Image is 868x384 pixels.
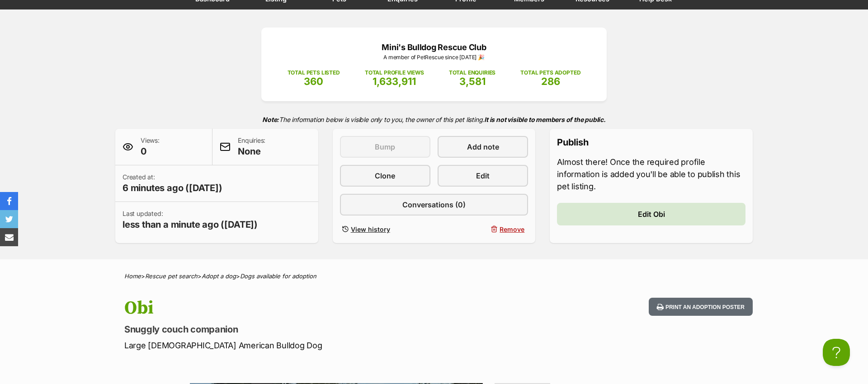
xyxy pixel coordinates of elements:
button: Bump [340,136,430,158]
span: Add note [467,141,499,152]
a: Rescue pet search [145,272,198,280]
p: TOTAL PROFILE VIEWS [365,69,424,77]
span: 6 minutes ago ([DATE]) [123,182,222,194]
a: View history [340,223,430,236]
p: Almost there! Once the required profile information is added you'll be able to publish this pet l... [557,156,745,192]
button: Remove [438,223,528,236]
p: TOTAL PETS LISTED [288,69,340,77]
iframe: Help Scout Beacon - Open [823,339,850,366]
span: Clone [375,170,395,181]
p: TOTAL ENQUIRIES [449,69,495,77]
strong: It is not visible to members of the public. [484,116,606,123]
span: View history [351,225,390,234]
p: Large [DEMOGRAPHIC_DATA] American Bulldog Dog [124,339,507,351]
span: Edit [476,170,490,181]
span: Bump [375,141,395,152]
a: Home [124,272,141,280]
a: Edit [438,165,528,187]
p: Publish [557,136,745,149]
button: Print an adoption poster [649,298,753,316]
span: None [238,145,265,158]
span: less than a minute ago ([DATE]) [123,218,258,231]
a: Adopt a dog [202,272,236,280]
p: Snuggly couch companion [124,323,507,336]
span: 286 [541,75,560,87]
p: Enquiries: [238,136,265,158]
p: The information below is visible only to you, the owner of this pet listing. [115,110,753,129]
span: 0 [141,145,160,158]
span: 360 [304,75,323,87]
strong: Note: [262,116,279,123]
span: Edit Obi [638,209,665,220]
span: 3,581 [459,75,486,87]
span: Conversations (0) [402,199,466,210]
a: Edit Obi [557,203,745,225]
p: Mini's Bulldog Rescue Club [275,41,593,53]
a: Clone [340,165,430,187]
div: > > > [102,273,766,280]
p: Created at: [123,173,222,194]
a: Dogs available for adoption [240,272,316,280]
p: TOTAL PETS ADOPTED [520,69,580,77]
p: Views: [141,136,160,158]
p: A member of PetRescue since [DATE] 🎉 [275,53,593,61]
a: Conversations (0) [340,194,528,215]
img: consumer-privacy-logo.png [1,1,8,8]
a: Add note [438,136,528,158]
h1: Obi [124,298,507,318]
span: Remove [500,225,524,234]
p: Last updated: [123,209,258,231]
span: 1,633,911 [373,75,416,87]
